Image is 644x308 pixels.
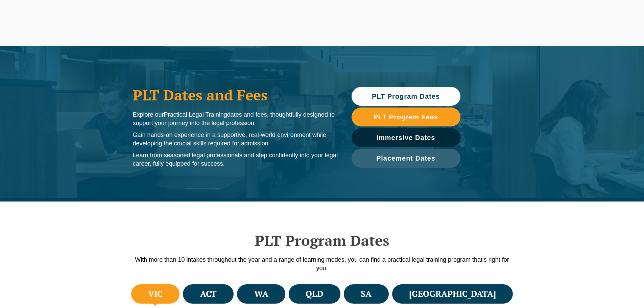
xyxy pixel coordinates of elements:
span: PLT Program Fees [374,114,438,120]
a: PLT Program Dates [352,87,460,106]
p: With more than 10 intakes throughout the year and a range of learning modes, you can find a pract... [129,256,515,273]
p: Gain hands-on experience in a supportive, real-world environment while developing the crucial ski... [133,131,338,148]
span: Placement Dates [376,155,435,162]
h4: SA [361,288,372,300]
p: Learn from seasoned legal professionals and step confidently into your legal career, fully equipp... [133,151,338,168]
a: PLT Program Fees [352,108,460,126]
a: Immersive Dates [352,128,460,147]
h2: PLT Program Dates [129,232,515,249]
span: PLT Program Dates [372,93,440,100]
h4: ACT [200,288,217,300]
h4: [GEOGRAPHIC_DATA] [409,288,496,300]
h4: WA [254,288,268,300]
span: Practical Legal Training [164,111,227,118]
h1: PLT Dates and Fees [133,87,338,103]
a: Placement Dates [352,149,460,168]
h4: QLD [306,288,323,300]
span: Immersive Dates [377,134,435,141]
p: Explore our dates and fees, thoughtfully designed to support your journey into the legal profession. [133,111,338,127]
h4: VIC [148,288,163,300]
